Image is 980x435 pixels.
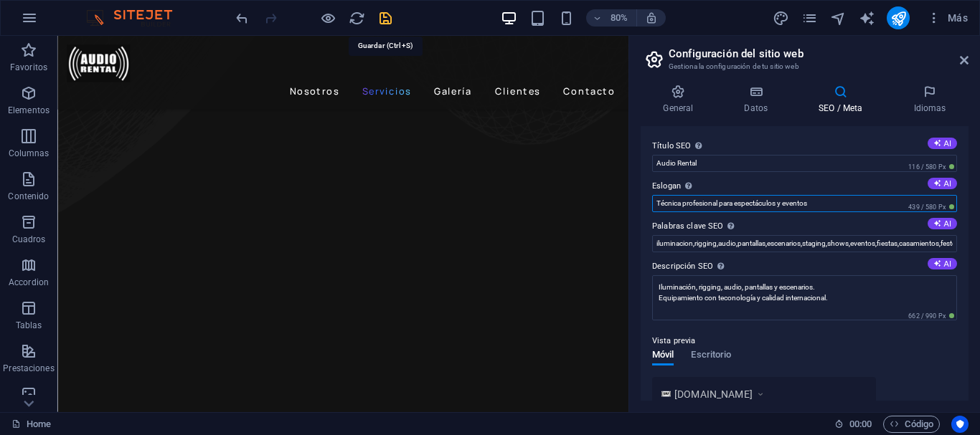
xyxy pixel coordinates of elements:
h4: Datos [722,85,796,115]
p: Columnas [9,148,50,159]
div: Vista previa [652,350,731,377]
p: Tablas [16,320,42,331]
button: undo [233,9,250,27]
button: Descripción SEO [928,258,957,269]
label: Eslogan [652,178,957,195]
input: Eslogan... [652,195,957,212]
img: LOGOAUDIORENTAL-JNw7Iog30EQRpwEOF_OWNA-iD9JZD6N7jHQb9O6t01Olg.png [661,389,671,398]
h6: 80% [608,9,631,27]
p: Prestaciones [3,363,54,374]
span: : [859,419,862,429]
p: Favoritos [10,62,47,73]
i: Páginas (Ctrl+Alt+S) [801,10,818,27]
button: Código [883,416,940,433]
img: Editor Logo [83,9,190,27]
span: 00 00 [849,416,872,433]
span: Móvil [652,346,674,366]
button: navigator [829,9,847,27]
p: Accordion [9,277,49,288]
button: Haz clic para salir del modo de previsualización y seguir editando [319,9,336,27]
button: reload [348,9,365,27]
span: 116 / 580 Px [905,162,957,172]
i: Diseño (Ctrl+Alt+Y) [773,10,789,27]
label: Título SEO [652,138,957,155]
button: Palabras clave SEO [928,218,957,229]
button: publish [887,6,910,29]
p: Cuadros [12,234,46,245]
h4: Idiomas [891,85,969,115]
span: Escritorio [691,346,731,366]
button: Eslogan [928,178,957,189]
button: save [377,9,394,27]
button: pages [801,9,818,27]
p: Elementos [8,105,50,116]
label: Palabras clave SEO [652,218,957,235]
button: Usercentrics [951,416,969,433]
button: Título SEO [928,138,957,149]
button: text_generator [858,9,875,27]
h4: SEO / Meta [796,85,891,115]
i: Navegador [830,10,847,27]
h3: Gestiona la configuración de tu sitio web [669,60,940,73]
h4: General [641,85,722,115]
h2: Configuración del sitio web [669,47,969,60]
span: [DOMAIN_NAME] [674,387,753,401]
button: 80% [586,9,637,27]
h6: Tiempo de la sesión [834,416,872,433]
i: Deshacer: Cambiar eslogan (Ctrl+Z) [234,10,250,27]
span: Código [890,416,933,433]
button: Más [921,6,974,29]
p: Contenido [8,191,49,202]
button: design [772,9,789,27]
label: Descripción SEO [652,258,957,275]
p: Vista previa [652,333,695,350]
span: 662 / 990 Px [905,311,957,321]
span: Más [927,11,968,25]
i: AI Writer [859,10,875,27]
a: Haz clic para cancelar la selección y doble clic para abrir páginas [11,416,51,433]
span: 439 / 580 Px [905,202,957,212]
i: Al redimensionar, ajustar el nivel de zoom automáticamente para ajustarse al dispositivo elegido. [645,11,658,24]
i: Publicar [890,10,907,27]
